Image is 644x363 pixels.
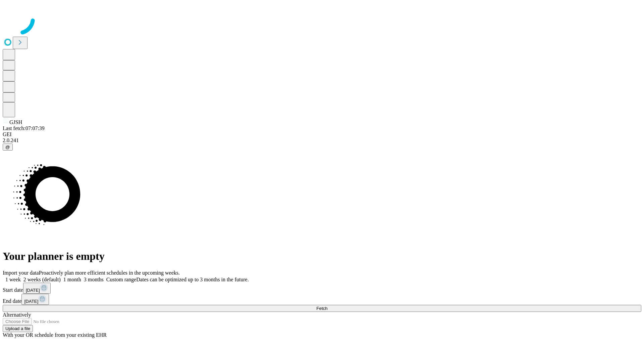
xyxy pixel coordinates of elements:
[26,288,40,293] span: [DATE]
[3,332,107,338] span: With your OR schedule from your existing EHR
[3,125,45,131] span: Last fetch: 07:07:39
[3,325,33,332] button: Upload a file
[5,277,21,282] span: 1 week
[23,283,51,294] button: [DATE]
[3,250,641,263] h1: Your planner is empty
[5,145,10,150] span: @
[3,283,641,294] div: Start date
[106,277,136,282] span: Custom range
[3,312,31,318] span: Alternatively
[39,270,180,276] span: Proactively plan more efficient schedules in the upcoming weeks.
[23,277,61,282] span: 2 weeks (default)
[316,306,327,311] span: Fetch
[3,137,641,144] div: 2.0.241
[3,305,641,312] button: Fetch
[84,277,104,282] span: 3 months
[3,294,641,305] div: End date
[136,277,249,282] span: Dates can be optimized up to 3 months in the future.
[21,294,49,305] button: [DATE]
[24,299,38,304] span: [DATE]
[3,144,13,151] button: @
[3,270,39,276] span: Import your data
[3,131,641,137] div: GEI
[9,119,22,125] span: GJSH
[63,277,81,282] span: 1 month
